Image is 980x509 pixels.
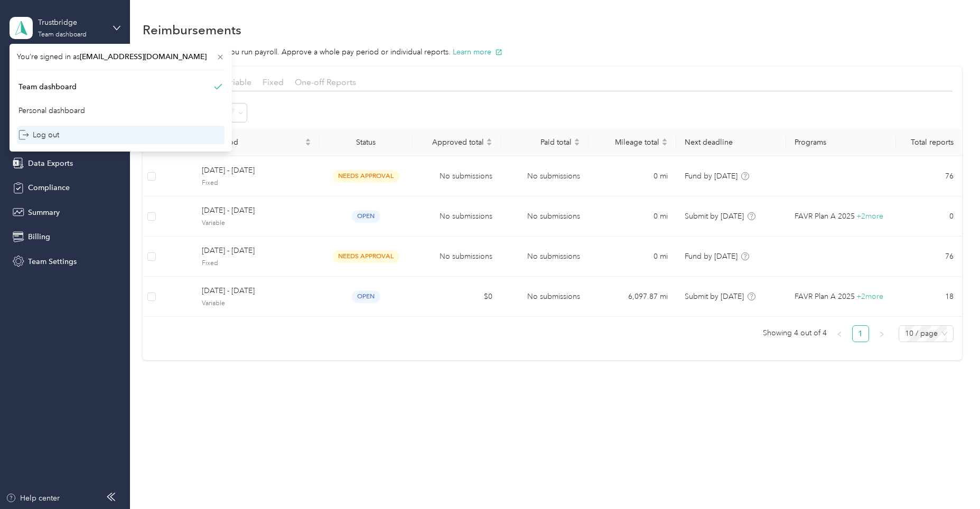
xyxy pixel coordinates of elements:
div: Team dashboard [18,81,77,92]
span: [DATE] - [DATE] [202,205,311,216]
span: 10 / page [905,326,947,342]
td: 76 [896,237,962,277]
span: Mileage total [597,138,659,147]
td: No submissions [501,237,589,277]
li: 1 [852,325,869,342]
span: open [352,210,380,222]
span: Fund by [DATE] [685,172,738,181]
td: 18 [896,277,962,317]
span: caret-up [574,137,580,143]
th: Total reports [896,128,962,156]
span: One-off Reports [295,77,356,87]
td: 76 [896,156,962,196]
button: Help center [6,493,60,504]
span: Summary [28,207,60,218]
td: 0 mi [589,196,676,237]
span: Variable [202,219,311,228]
td: No submissions [413,196,500,237]
span: Paid total [509,138,572,147]
span: Showing 4 out of 4 [763,325,827,341]
th: Paid total [501,128,589,156]
span: caret-down [574,141,580,147]
span: needs approval [333,170,399,182]
span: left [836,331,843,337]
span: [DATE] - [DATE] [202,165,311,176]
span: Fund by [DATE] [685,252,738,261]
span: caret-up [486,137,492,143]
div: Team dashboard [38,32,87,38]
td: No submissions [501,196,589,237]
td: 0 [896,196,962,237]
span: Approved total [421,138,483,147]
span: FAVR Plan A 2025 [795,211,855,222]
th: Pay period [193,128,320,156]
span: [EMAIL_ADDRESS][DOMAIN_NAME] [80,52,207,61]
span: You’re signed in as [17,51,225,62]
span: Variable [221,77,251,87]
span: caret-down [305,141,311,147]
span: needs approval [333,250,399,262]
th: Programs [786,128,896,156]
div: Trustbridge [38,17,104,28]
span: open [352,290,380,303]
div: Personal dashboard [18,105,85,116]
li: Previous Page [831,325,848,342]
th: Approved total [413,128,500,156]
span: Variable [202,299,311,308]
span: FAVR Plan A 2025 [795,291,855,303]
td: 0 mi [589,237,676,277]
span: Pay period [202,138,303,147]
li: Next Page [873,325,890,342]
th: Mileage total [589,128,676,156]
button: right [873,325,890,342]
span: Fixed [202,259,311,268]
span: Submit by [DATE] [685,292,744,301]
td: No submissions [501,277,589,317]
span: Fixed [202,178,311,188]
div: Log out [18,129,59,140]
button: Learn more [453,46,502,58]
button: left [831,325,848,342]
span: Fixed [263,77,284,87]
span: caret-down [661,141,668,147]
p: Run reimbursements like you run payroll. Approve a whole pay period or individual reports. [143,46,962,58]
td: No submissions [413,156,500,196]
th: Next deadline [676,128,786,156]
a: 1 [853,326,869,342]
td: $0 [413,277,500,317]
span: Billing [28,231,50,242]
span: Compliance [28,182,70,193]
span: [DATE] - [DATE] [202,285,311,297]
span: caret-down [486,141,492,147]
div: Page Size [899,325,954,342]
span: + 2 more [856,292,883,301]
div: Status [328,138,405,147]
span: Data Exports [28,158,73,169]
span: caret-up [661,137,668,143]
h1: Reimbursements [143,24,241,35]
td: No submissions [501,156,589,196]
span: Team Settings [28,256,77,267]
span: + 2 more [856,212,883,221]
span: right [879,331,885,337]
td: 6,097.87 mi [589,277,676,317]
td: No submissions [413,237,500,277]
span: Submit by [DATE] [685,212,744,221]
iframe: Everlance-gr Chat Button Frame [921,450,980,509]
td: 0 mi [589,156,676,196]
span: [DATE] - [DATE] [202,245,311,257]
span: caret-up [305,137,311,143]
